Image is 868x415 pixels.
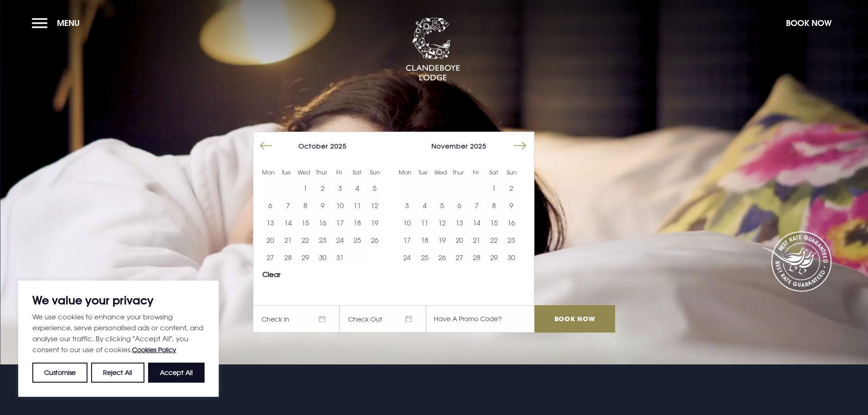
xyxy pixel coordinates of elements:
[398,231,416,249] td: Choose Monday, November 17, 2025 as your start date.
[416,214,433,231] td: Choose Tuesday, November 11, 2025 as your start date.
[349,214,366,231] td: Choose Saturday, October 18, 2025 as your start date.
[314,231,331,249] td: Choose Thursday, October 23, 2025 as your start date.
[366,179,383,197] td: Choose Sunday, October 5, 2025 as your start date.
[331,249,349,266] td: Choose Friday, October 31, 2025 as your start date.
[314,197,331,214] button: 9
[503,179,520,197] button: 2
[398,214,416,231] button: 10
[451,197,468,214] td: Choose Thursday, November 6, 2025 as your start date.
[433,197,451,214] td: Choose Wednesday, November 5, 2025 as your start date.
[451,197,468,214] button: 6
[398,197,416,214] button: 3
[314,179,331,197] td: Choose Thursday, October 2, 2025 as your start date.
[349,231,366,249] td: Choose Saturday, October 25, 2025 as your start date.
[331,249,349,266] button: 31
[468,197,485,214] td: Choose Friday, November 7, 2025 as your start date.
[416,231,433,249] td: Choose Tuesday, November 18, 2025 as your start date.
[781,13,836,33] button: Book Now
[511,137,529,154] button: Move forward to switch to the next month.
[331,197,349,214] td: Choose Friday, October 10, 2025 as your start date.
[262,214,279,231] td: Choose Monday, October 13, 2025 as your start date.
[314,214,331,231] button: 16
[349,197,366,214] button: 11
[431,142,468,150] span: November
[257,137,275,154] button: Move backward to switch to the previous month.
[398,214,416,231] td: Choose Monday, November 10, 2025 as your start date.
[416,197,433,214] td: Choose Tuesday, November 4, 2025 as your start date.
[262,197,279,214] button: 6
[366,214,383,231] button: 19
[253,305,339,333] span: Check In
[366,197,383,214] td: Choose Sunday, October 12, 2025 as your start date.
[416,249,433,266] td: Choose Tuesday, November 25, 2025 as your start date.
[451,214,468,231] button: 13
[416,249,433,266] button: 25
[503,214,520,231] td: Choose Sunday, November 16, 2025 as your start date.
[503,179,520,197] td: Choose Sunday, November 2, 2025 as your start date.
[349,231,366,249] button: 25
[314,249,331,266] button: 30
[468,249,485,266] td: Choose Friday, November 28, 2025 as your start date.
[398,231,416,249] button: 17
[451,249,468,266] td: Choose Thursday, November 27, 2025 as your start date.
[148,363,205,383] button: Accept All
[433,214,451,231] button: 12
[349,179,366,197] button: 4
[279,231,296,249] button: 21
[57,18,80,28] span: Menu
[32,13,84,33] button: Menu
[534,305,615,333] input: Book Now
[331,179,349,197] td: Choose Friday, October 3, 2025 as your start date.
[297,179,314,197] td: Choose Wednesday, October 1, 2025 as your start date.
[262,231,279,249] td: Choose Monday, October 20, 2025 as your start date.
[433,197,451,214] button: 5
[279,197,296,214] button: 7
[279,249,296,266] button: 28
[433,214,451,231] td: Choose Wednesday, November 12, 2025 as your start date.
[298,142,328,150] span: October
[279,214,296,231] button: 14
[331,231,349,249] button: 24
[433,249,451,266] td: Choose Wednesday, November 26, 2025 as your start date.
[262,249,279,266] button: 27
[331,179,349,197] button: 3
[468,197,485,214] button: 7
[433,249,451,266] button: 26
[366,231,383,249] button: 26
[297,197,314,214] button: 8
[485,249,503,266] button: 29
[503,197,520,214] td: Choose Sunday, November 9, 2025 as your start date.
[468,249,485,266] button: 28
[330,142,347,150] span: 2025
[339,305,426,333] span: Check Out
[331,214,349,231] button: 17
[132,346,176,354] a: Cookies Policy
[349,179,366,197] td: Choose Saturday, October 4, 2025 as your start date.
[451,231,468,249] button: 20
[366,231,383,249] td: Choose Sunday, October 26, 2025 as your start date.
[485,197,503,214] button: 8
[279,197,296,214] td: Choose Tuesday, October 7, 2025 as your start date.
[279,249,296,266] td: Choose Tuesday, October 28, 2025 as your start date.
[314,197,331,214] td: Choose Thursday, October 9, 2025 as your start date.
[451,249,468,266] button: 27
[91,363,144,383] button: Reject All
[349,214,366,231] button: 18
[314,214,331,231] td: Choose Thursday, October 16, 2025 as your start date.
[331,231,349,249] td: Choose Friday, October 24, 2025 as your start date.
[331,197,349,214] button: 10
[406,18,460,82] img: Clandeboye Lodge
[32,295,205,306] p: We value your privacy
[398,197,416,214] td: Choose Monday, November 3, 2025 as your start date.
[297,214,314,231] button: 15
[297,231,314,249] button: 22
[32,311,205,355] p: We use cookies to enhance your browsing experience, serve personalised ads or content, and analys...
[398,249,416,266] td: Choose Monday, November 24, 2025 as your start date.
[262,214,279,231] button: 13
[503,214,520,231] button: 16
[366,214,383,231] td: Choose Sunday, October 19, 2025 as your start date.
[262,197,279,214] td: Choose Monday, October 6, 2025 as your start date.
[451,214,468,231] td: Choose Thursday, November 13, 2025 as your start date.
[503,231,520,249] td: Choose Sunday, November 23, 2025 as your start date.
[331,214,349,231] td: Choose Friday, October 17, 2025 as your start date.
